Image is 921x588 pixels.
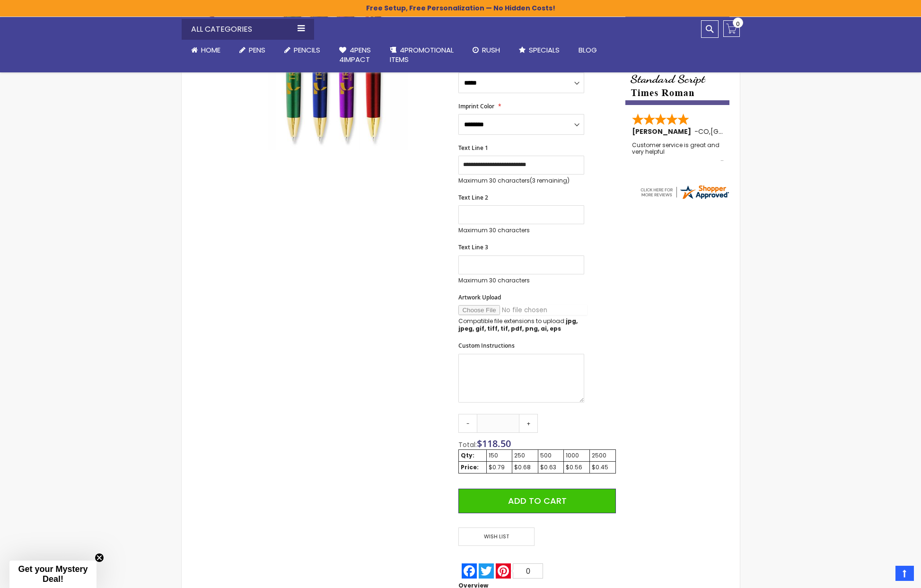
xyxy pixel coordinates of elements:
span: Custom Instructions [458,342,515,350]
span: Add to Cart [508,495,567,507]
div: $0.68 [514,464,536,471]
span: 0 [526,567,530,575]
a: Blog [569,40,606,61]
span: 4PROMOTIONAL ITEMS [390,45,454,64]
span: Total: [458,440,477,449]
span: Pencils [294,45,320,55]
span: Rush [482,45,500,55]
p: Maximum 30 characters [458,277,584,284]
span: 118.50 [482,437,511,450]
button: Add to Cart [458,489,615,513]
span: Text Line 3 [458,243,488,251]
p: Maximum 30 characters [458,177,584,184]
span: 4Pens 4impact [339,45,371,64]
span: Text Line 1 [458,144,488,152]
div: 1000 [566,452,588,459]
a: Top [895,566,914,581]
p: Maximum 30 characters [458,227,584,234]
span: $ [477,437,511,450]
div: $0.63 [540,464,561,471]
div: All Categories [182,19,314,40]
div: Customer service is great and very helpful [632,142,724,162]
span: Home [201,45,220,55]
p: Compatible file extensions to upload: [458,317,584,333]
span: Blog [579,45,597,55]
div: 500 [540,452,561,459]
a: 4PROMOTIONALITEMS [380,40,463,70]
span: Wish List [458,527,534,546]
a: - [458,414,477,433]
strong: jpg, jpeg, gif, tiff, tif, pdf, png, ai, eps [458,317,578,333]
span: [GEOGRAPHIC_DATA] [710,127,780,136]
span: - , [694,127,780,136]
img: 4pens.com widget logo [639,184,730,201]
span: CO [698,127,709,136]
a: 4Pens4impact [330,40,380,70]
span: Pens [249,45,265,55]
div: 2500 [592,452,614,459]
strong: Price: [461,463,479,471]
div: 250 [514,452,536,459]
a: Home [182,40,230,61]
div: 150 [489,452,510,459]
a: Pens [230,40,275,61]
a: + [519,414,538,433]
a: Twitter [478,563,495,579]
a: Specials [509,40,569,61]
span: [PERSON_NAME] [632,127,694,136]
span: Artwork Upload [458,293,501,301]
div: $0.79 [489,464,510,471]
a: 0 [723,20,740,37]
button: Close teaser [95,553,104,562]
a: Facebook [461,563,478,579]
a: Pinterest0 [495,563,544,579]
span: Text Line 2 [458,193,488,202]
span: (3 remaining) [530,176,570,184]
a: Wish List [458,527,537,546]
span: Get your Mystery Deal! [18,564,88,584]
a: Rush [463,40,509,61]
span: 0 [736,19,740,28]
a: 4pens.com certificate URL [639,194,730,202]
a: Pencils [275,40,330,61]
strong: Qty: [461,451,474,459]
div: $0.56 [566,464,588,471]
div: $0.45 [592,464,614,471]
div: Get your Mystery Deal!Close teaser [9,561,96,588]
span: Specials [529,45,560,55]
span: Imprint Color [458,102,494,110]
